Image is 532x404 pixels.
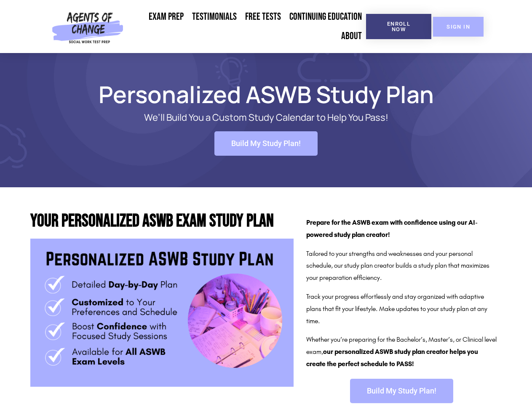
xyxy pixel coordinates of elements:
p: We’ll Build You a Custom Study Calendar to Help You Pass! [60,112,473,123]
span: SIGN IN [446,24,470,29]
a: Exam Prep [144,7,188,27]
strong: Prepare for the ASWB exam with confidence using our AI-powered study plan creator! [306,218,478,239]
span: Build My Study Plan! [231,140,301,147]
a: Build My Study Plan! [350,379,453,403]
a: Build My Study Plan! [214,131,318,156]
h1: Personalized ASWB Study Plan [26,85,506,104]
a: Testimonials [188,7,241,27]
a: About [337,27,366,46]
p: Tailored to your strengths and weaknesses and your personal schedule, our study plan creator buil... [306,248,497,284]
p: Track your progress effortlessly and stay organized with adaptive plans that fit your lifestyle. ... [306,291,497,327]
a: SIGN IN [433,17,484,37]
h2: Your Personalized ASWB Exam Study Plan [30,213,294,230]
a: Continuing Education [285,7,366,27]
nav: Menu [127,7,366,46]
a: Free Tests [241,7,285,27]
p: Whether you’re preparing for the Bachelor’s, Master’s, or Clinical level exam, [306,334,497,370]
span: Build My Study Plan! [367,387,436,395]
a: Enroll Now [366,14,431,39]
span: Enroll Now [380,21,418,32]
b: our personalized ASWB study plan creator helps you create the perfect schedule to PASS! [306,348,478,368]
